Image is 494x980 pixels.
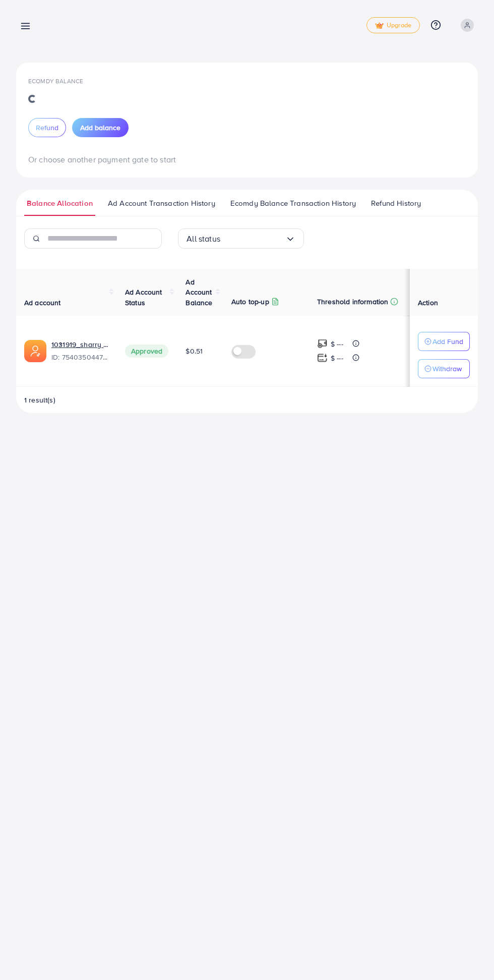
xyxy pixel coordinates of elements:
[331,352,343,364] p: $ ---
[80,123,120,133] span: Add balance
[24,298,61,308] span: Ad account
[375,22,384,29] img: tick
[72,118,129,137] button: Add balance
[27,198,93,209] span: Balance Allocation
[433,363,462,375] p: Withdraw
[125,287,162,307] span: Ad Account Status
[24,395,55,405] span: 1 result(s)
[317,353,328,363] img: top-up amount
[418,332,470,351] button: Add Fund
[28,153,466,165] p: Or choose another payment gate to start
[317,296,388,308] p: Threshold information
[375,22,411,29] span: Upgrade
[371,198,421,209] span: Refund History
[178,228,304,249] div: Search for option
[418,298,438,308] span: Action
[220,231,285,247] input: Search for option
[433,335,463,348] p: Add Fund
[36,123,58,133] span: Refund
[108,198,215,209] span: Ad Account Transaction History
[186,277,212,308] span: Ad Account Balance
[24,340,46,362] img: ic-ads-acc.e4c84228.svg
[317,338,328,349] img: top-up amount
[187,231,220,247] span: All status
[51,352,109,362] span: ID: 7540350447681863698
[28,77,83,85] span: Ecomdy Balance
[366,17,420,33] a: tickUpgrade
[231,296,269,308] p: Auto top-up
[51,339,109,350] a: 1031919_sharry mughal_1755624852344
[418,359,470,378] button: Withdraw
[186,346,203,356] span: $0.51
[125,344,168,358] span: Approved
[51,339,109,363] div: <span class='underline'>1031919_sharry mughal_1755624852344</span></br>7540350447681863698
[230,198,356,209] span: Ecomdy Balance Transaction History
[331,338,343,350] p: $ ---
[28,118,66,137] button: Refund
